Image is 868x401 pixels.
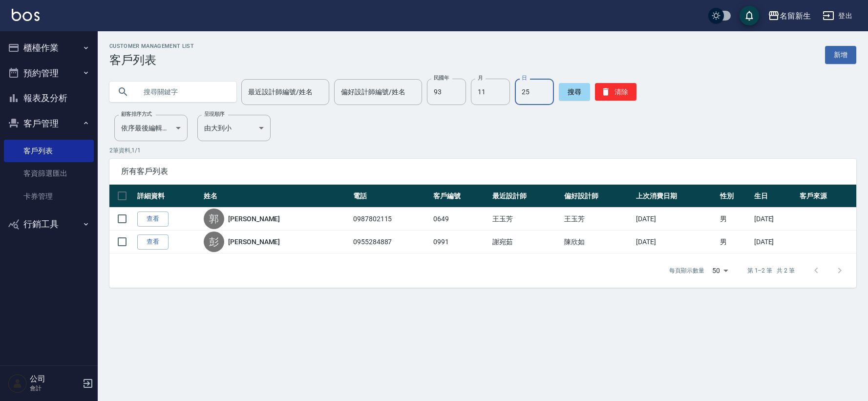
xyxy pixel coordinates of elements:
[12,9,40,21] img: Logo
[562,231,634,253] td: 陳欣如
[8,374,27,393] img: Person
[4,111,94,136] button: 客戶管理
[752,231,797,253] td: [DATE]
[478,74,483,82] label: 月
[204,232,224,252] div: 彭
[747,266,795,275] p: 第 1–2 筆 共 2 筆
[4,140,94,162] a: 客戶列表
[351,208,431,231] td: 0987802115
[351,231,431,253] td: 0955284887
[137,211,169,227] a: 查看
[634,231,718,253] td: [DATE]
[797,185,856,208] th: 客戶來源
[522,74,527,82] label: 日
[562,185,634,208] th: 偏好設計師
[4,162,94,185] a: 客資篩選匯出
[634,208,718,231] td: [DATE]
[228,214,280,224] a: [PERSON_NAME]
[718,208,752,231] td: 男
[4,85,94,111] button: 報表及分析
[718,185,752,208] th: 性別
[121,167,845,176] span: 所有客戶列表
[819,7,856,25] button: 登出
[137,79,229,105] input: 搜尋關鍵字
[490,208,562,231] td: 王玉芳
[351,185,431,208] th: 電話
[634,185,718,208] th: 上次消費日期
[135,185,201,208] th: 詳細資料
[718,231,752,253] td: 男
[4,211,94,237] button: 行銷工具
[30,374,80,384] h5: 公司
[109,146,856,155] p: 2 筆資料, 1 / 1
[204,110,225,118] label: 呈現順序
[197,115,271,141] div: 由大到小
[562,208,634,231] td: 王玉芳
[109,43,194,49] h2: Customer Management List
[431,185,490,208] th: 客戶編號
[708,257,732,284] div: 50
[30,384,80,393] p: 會計
[431,208,490,231] td: 0649
[121,110,152,118] label: 顧客排序方式
[4,35,94,61] button: 櫃檯作業
[752,185,797,208] th: 生日
[595,83,636,101] button: 清除
[228,237,280,247] a: [PERSON_NAME]
[431,231,490,253] td: 0991
[764,6,815,26] button: 名留新生
[559,83,590,101] button: 搜尋
[780,10,811,22] div: 名留新生
[490,231,562,253] td: 謝宛茹
[201,185,351,208] th: 姓名
[4,185,94,208] a: 卡券管理
[109,53,194,67] h3: 客戶列表
[434,74,449,82] label: 民國年
[204,209,224,229] div: 郭
[490,185,562,208] th: 最近設計師
[669,266,704,275] p: 每頁顯示數量
[114,115,188,141] div: 依序最後編輯時間
[825,46,856,64] a: 新增
[4,61,94,86] button: 預約管理
[740,6,759,25] button: save
[752,208,797,231] td: [DATE]
[137,234,169,250] a: 查看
